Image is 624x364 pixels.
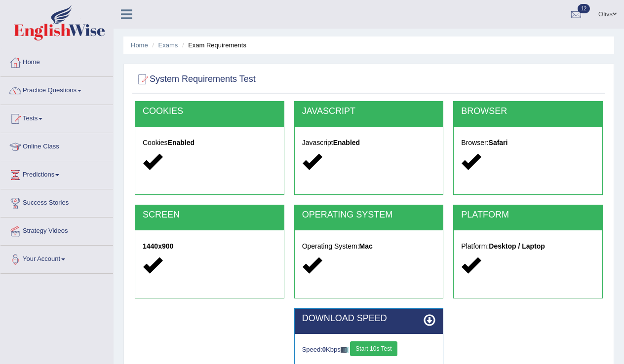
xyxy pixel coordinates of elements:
[0,218,113,242] a: Strategy Videos
[302,210,436,220] h2: OPERATING SYSTEM
[322,346,326,353] strong: 0
[489,139,508,146] strong: Safari
[461,243,595,250] h5: Platform:
[350,341,397,356] button: Start 10s Test
[143,107,276,116] h2: COOKIES
[302,243,436,250] h5: Operating System:
[341,347,349,353] img: ajax-loader-fb-connection.gif
[135,72,256,87] h2: System Requirements Test
[0,161,113,186] a: Predictions
[461,210,595,220] h2: PLATFORM
[302,341,436,359] div: Speed: Kbps
[359,242,373,250] strong: Mac
[461,139,595,146] h5: Browser:
[180,40,246,50] li: Exam Requirements
[168,139,195,146] strong: Enabled
[143,139,276,146] h5: Cookies
[302,314,436,324] h2: DOWNLOAD SPEED
[461,107,595,116] h2: BROWSER
[0,49,113,73] a: Home
[0,77,113,102] a: Practice Questions
[0,105,113,130] a: Tests
[158,41,178,49] a: Exams
[302,107,436,116] h2: JAVASCRIPT
[0,189,113,214] a: Success Stories
[143,242,173,250] strong: 1440x900
[131,41,148,49] a: Home
[302,139,436,146] h5: Javascript
[143,210,276,220] h2: SCREEN
[489,242,545,250] strong: Desktop / Laptop
[578,4,590,13] span: 12
[333,139,360,146] strong: Enabled
[0,133,113,158] a: Online Class
[0,246,113,270] a: Your Account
